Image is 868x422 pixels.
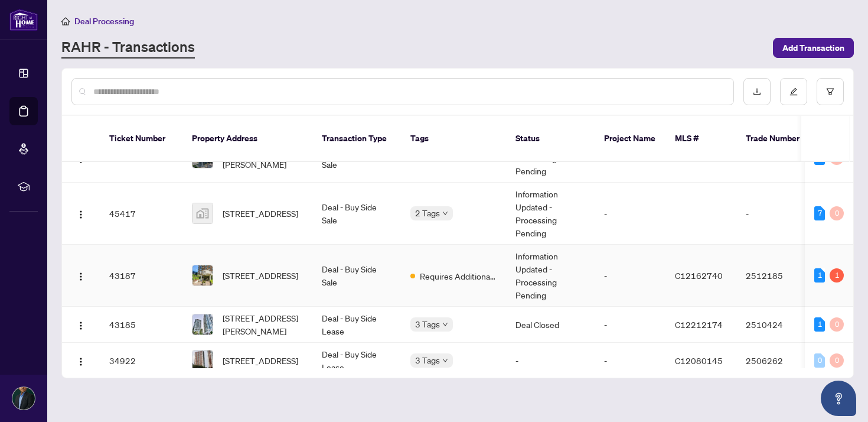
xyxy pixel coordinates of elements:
span: Deal Processing [74,16,134,27]
button: Logo [71,204,90,223]
button: Logo [71,315,90,334]
td: - [595,307,665,343]
img: Logo [76,321,86,330]
span: [STREET_ADDRESS][PERSON_NAME] [223,311,303,337]
button: filter [817,78,844,105]
img: thumbnail-img [192,203,213,223]
img: logo [9,9,38,31]
button: edit [780,78,807,105]
span: edit [789,87,798,96]
a: RAHR - Transactions [61,37,195,59]
button: Logo [71,351,90,370]
span: [STREET_ADDRESS] [223,269,298,282]
td: 43187 [100,245,182,307]
span: [STREET_ADDRESS] [223,207,298,220]
div: 1 [830,268,844,283]
td: Deal - Buy Side Sale [312,245,401,307]
th: MLS # [665,116,736,162]
td: 43185 [100,307,182,343]
td: - [506,343,595,379]
td: - [595,343,665,379]
div: 0 [830,206,844,220]
span: down [442,210,448,216]
button: Add Transaction [773,38,854,58]
span: 3 Tags [415,353,440,367]
td: 34922 [100,343,182,379]
td: - [736,183,819,245]
span: 2 Tags [415,206,440,220]
td: Deal - Buy Side Sale [312,183,401,245]
div: 0 [830,353,844,368]
img: Logo [76,272,86,281]
td: Deal - Buy Side Lease [312,343,401,379]
span: home [61,17,70,25]
th: Status [506,116,595,162]
button: Logo [71,266,90,285]
div: 7 [814,206,825,220]
span: Add Transaction [782,38,844,57]
td: Deal - Buy Side Lease [312,307,401,343]
span: [STREET_ADDRESS] [223,354,298,367]
td: Information Updated - Processing Pending [506,245,595,307]
span: download [753,87,761,96]
td: Deal Closed [506,307,595,343]
span: down [442,358,448,363]
th: Tags [401,116,506,162]
img: thumbnail-img [192,350,213,371]
div: 0 [814,353,825,368]
td: 2506262 [736,343,819,379]
th: Ticket Number [100,116,182,162]
span: filter [826,87,834,96]
div: 1 [814,317,825,332]
td: 2510424 [736,307,819,343]
th: Transaction Type [312,116,401,162]
span: C12212174 [675,319,723,330]
th: Property Address [182,116,312,162]
td: - [595,183,665,245]
th: Trade Number [736,116,819,162]
span: Requires Additional Docs [420,270,497,283]
span: 3 Tags [415,317,440,331]
td: 2512185 [736,245,819,307]
img: thumbnail-img [192,265,213,285]
button: Open asap [821,381,856,416]
td: - [595,245,665,307]
img: Logo [76,357,86,366]
span: C12080145 [675,355,723,366]
span: down [442,322,448,327]
div: 1 [814,268,825,283]
img: thumbnail-img [192,314,213,335]
div: 0 [830,317,844,332]
span: C12162740 [675,270,723,281]
td: Information Updated - Processing Pending [506,183,595,245]
th: Project Name [595,116,665,162]
img: Logo [76,210,86,219]
img: Profile Icon [12,387,35,410]
button: download [743,78,771,105]
td: 45417 [100,183,182,245]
